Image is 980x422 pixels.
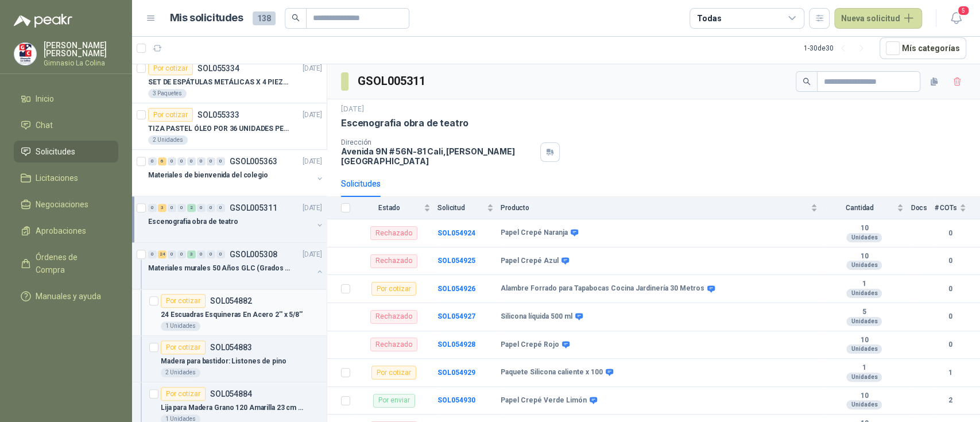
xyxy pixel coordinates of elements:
th: Docs [911,197,934,219]
b: 0 [934,311,966,322]
div: Por cotizar [161,387,206,401]
div: 6 [158,157,166,165]
span: Manuales y ayuda [36,290,101,303]
a: Chat [14,114,118,136]
div: Por cotizar [371,282,416,296]
b: 10 [824,224,904,233]
b: Paquete Silicona caliente x 100 [501,368,603,377]
span: Aprobaciones [36,224,86,237]
div: 0 [148,204,157,212]
div: 0 [168,157,176,165]
b: SOL054928 [437,340,475,349]
p: Escenografia obra de teatro [148,216,238,227]
div: 0 [197,250,206,258]
div: 0 [207,157,215,165]
p: SOL055334 [197,64,239,72]
p: SOL054883 [210,343,252,351]
span: 138 [253,11,276,25]
p: Lija para Madera Grano 120 Amarilla 23 cm x 28 cm [161,402,304,413]
p: [DATE] [303,249,322,260]
span: Producto [501,204,808,212]
a: Por cotizarSOL055333[DATE] TIZA PASTEL ÓLEO POR 36 UNIDADES PENTEL2 Unidades [132,103,327,150]
p: SOL055333 [197,111,239,119]
div: 0 [177,157,186,165]
div: 3 [187,250,196,258]
a: SOL054929 [437,369,475,377]
b: 0 [934,339,966,350]
div: Por cotizar [371,366,416,380]
a: SOL054926 [437,285,475,293]
div: Unidades [846,289,882,298]
a: 0 24 0 0 3 0 0 0 GSOL005308[DATE] Materiales murales 50 Años GLC (Grados 10 y 11) [148,247,324,284]
div: 2 Unidades [161,368,200,377]
b: 2 [934,395,966,406]
div: 1 Unidades [161,322,200,331]
img: Company Logo [14,43,36,65]
b: Papel Crepé Azul [501,257,559,266]
div: Unidades [846,400,882,409]
a: SOL054927 [437,312,475,320]
div: 2 [187,204,196,212]
span: Chat [36,119,53,131]
p: GSOL005363 [230,157,277,165]
span: Órdenes de Compra [36,251,107,276]
b: Alambre Forrado para Tapabocas Cocina Jardinería 30 Metros [501,284,704,293]
div: 0 [177,204,186,212]
span: Licitaciones [36,172,78,184]
div: 0 [148,157,157,165]
a: 0 6 0 0 0 0 0 0 GSOL005363[DATE] Materiales de bienvenida del colegio [148,154,324,191]
p: Materiales de bienvenida del colegio [148,170,268,181]
div: 0 [168,250,176,258]
div: Solicitudes [341,177,381,190]
b: 0 [934,255,966,266]
p: Escenografia obra de teatro [341,117,468,129]
span: Negociaciones [36,198,88,211]
div: Rechazado [370,254,417,268]
div: Rechazado [370,338,417,351]
b: 0 [934,228,966,239]
button: Nueva solicitud [834,8,922,29]
p: [DATE] [303,110,322,121]
p: SET DE ESPÁTULAS METÁLICAS X 4 PIEZAS [148,77,291,88]
div: Unidades [846,344,882,354]
p: TIZA PASTEL ÓLEO POR 36 UNIDADES PENTEL [148,123,291,134]
span: Solicitud [437,204,485,212]
a: 0 3 0 0 2 0 0 0 GSOL005311[DATE] Escenografia obra de teatro [148,201,324,238]
span: search [803,78,811,86]
div: 1 - 30 de 30 [804,39,870,57]
a: SOL054925 [437,257,475,265]
b: 0 [934,284,966,295]
h3: GSOL005311 [358,72,427,90]
span: Estado [357,204,421,212]
a: Aprobaciones [14,220,118,242]
a: Negociaciones [14,193,118,215]
span: Cantidad [824,204,894,212]
div: 3 Paquetes [148,89,187,98]
div: 0 [216,204,225,212]
button: Mís categorías [880,37,966,59]
p: [PERSON_NAME] [PERSON_NAME] [44,41,118,57]
div: Rechazado [370,226,417,240]
p: [DATE] [303,203,322,214]
div: Por enviar [373,394,415,408]
div: 0 [177,250,186,258]
b: Silicona líquida 500 ml [501,312,572,322]
div: Rechazado [370,310,417,324]
div: Por cotizar [148,61,193,75]
p: Gimnasio La Colina [44,60,118,67]
b: 1 [934,367,966,378]
span: Inicio [36,92,54,105]
b: Papel Crepé Rojo [501,340,559,350]
a: Órdenes de Compra [14,246,118,281]
p: GSOL005308 [230,250,277,258]
span: Solicitudes [36,145,75,158]
div: 0 [168,204,176,212]
b: SOL054924 [437,229,475,237]
div: 3 [158,204,166,212]
b: 1 [824,363,904,373]
p: Avenida 9N # 56N-81 Cali , [PERSON_NAME][GEOGRAPHIC_DATA] [341,146,536,166]
th: Cantidad [824,197,911,219]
